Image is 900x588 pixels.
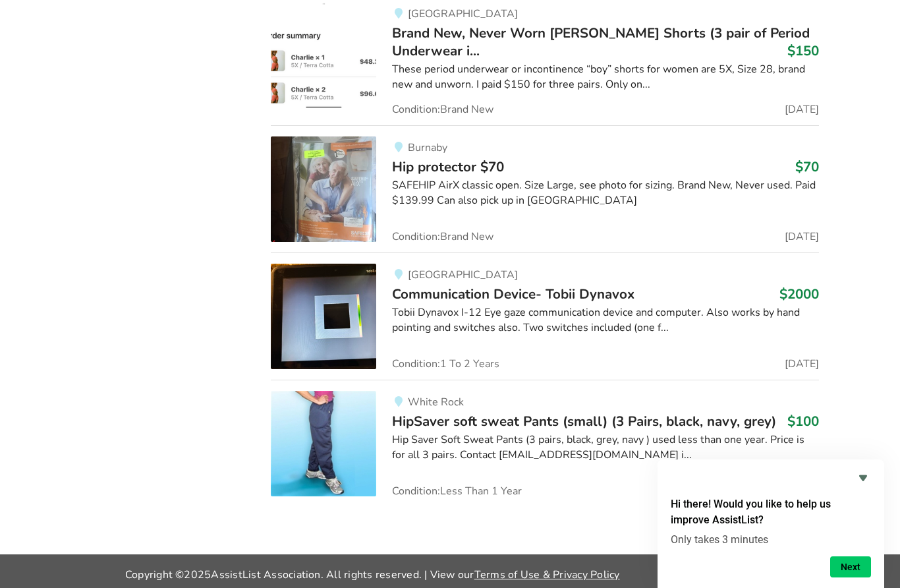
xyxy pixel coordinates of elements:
span: Brand New, Never Worn [PERSON_NAME] Shorts (3 pair of Period Underwear i... [392,24,810,59]
a: Terms of Use & Privacy Policy [474,568,620,582]
span: Condition: Brand New [392,231,493,242]
span: Communication Device- Tobii Dynavox [392,285,634,303]
span: [DATE] [785,359,819,369]
span: Hip protector $70 [392,158,504,176]
img: daily living aids-brand new, never worn charlie boy shorts (3 pair of period underwear in 5x) [271,3,376,108]
div: Hip Saver Soft Sweat Pants (3 pairs, black, grey, navy ) used less than one year. Price is for al... [392,432,818,463]
span: [GEOGRAPHIC_DATA] [408,268,518,282]
h3: $70 [795,158,819,175]
div: These period underwear or incontinence “boy” shorts for women are 5X, Size 28, brand new and unwo... [392,62,818,92]
span: [DATE] [785,231,819,242]
img: daily living aids-communication device- tobii dynavox [271,264,376,369]
div: Tobii Dynavox I-12 Eye gaze communication device and computer. Also works by hand pointing and sw... [392,305,818,336]
button: Hide survey [855,470,871,486]
span: Condition: Brand New [392,104,493,115]
h3: $100 [787,413,819,430]
p: Only takes 3 minutes [671,533,871,546]
span: Condition: Less Than 1 Year [392,486,522,496]
a: daily living aids-hipsaver soft sweat pants (small) (3 pairs, black, navy, grey)White RockHipSave... [271,380,818,496]
img: daily living aids-hipsaver soft sweat pants (small) (3 pairs, black, navy, grey) [271,391,376,496]
a: daily living aids-hip protector $70BurnabyHip protector $70$70SAFEHIP AirX classic open. Size Lar... [271,125,818,252]
span: White Rock [408,395,464,409]
span: [GEOGRAPHIC_DATA] [408,7,518,21]
h2: Hi there! Would you like to help us improve AssistList? [671,496,871,528]
div: SAFEHIP AirX classic open. Size Large, see photo for sizing. Brand New, Never used. Paid $139.99 ... [392,178,818,208]
span: HipSaver soft sweat Pants (small) (3 Pairs, black, navy, grey) [392,412,776,430]
h3: $2000 [779,285,819,303]
button: Next question [830,556,871,577]
span: Burnaby [408,140,447,155]
div: Hi there! Would you like to help us improve AssistList? [671,470,871,577]
img: daily living aids-hip protector $70 [271,136,376,242]
a: daily living aids-communication device- tobii dynavox[GEOGRAPHIC_DATA]Communication Device- Tobii... [271,252,818,380]
span: Condition: 1 To 2 Years [392,359,499,369]
span: [DATE] [785,104,819,115]
h3: $150 [787,42,819,59]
